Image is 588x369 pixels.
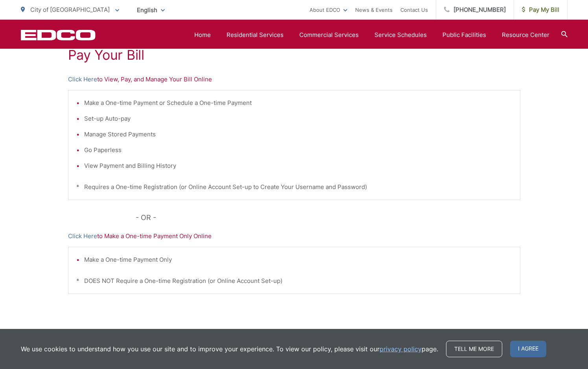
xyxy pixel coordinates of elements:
span: English [131,3,171,17]
li: Make a One-time Payment Only [84,255,512,264]
a: Home [194,30,211,40]
a: privacy policy [380,344,422,354]
a: Public Facilities [442,30,486,40]
a: About EDCO [310,5,347,15]
a: News & Events [355,5,393,15]
a: Commercial Services [299,30,359,40]
a: Contact Us [400,5,428,15]
a: EDCD logo. Return to the homepage. [21,29,96,40]
a: Click Here [68,231,97,241]
span: City of [GEOGRAPHIC_DATA] [30,6,110,13]
p: to Make a One-time Payment Only Online [68,231,520,241]
span: Pay My Bill [522,5,559,15]
p: We use cookies to understand how you use our site and to improve your experience. To view our pol... [21,344,438,354]
li: Manage Stored Payments [84,130,512,139]
li: View Payment and Billing History [84,161,512,171]
a: Click Here [68,75,97,84]
li: Set-up Auto-pay [84,114,512,123]
h1: Pay Your Bill [68,47,520,63]
p: - OR - [136,212,520,224]
a: Service Schedules [374,30,427,40]
p: to View, Pay, and Manage Your Bill Online [68,75,520,84]
li: Go Paperless [84,145,512,155]
a: Residential Services [227,30,284,40]
li: Make a One-time Payment or Schedule a One-time Payment [84,98,512,108]
p: * DOES NOT Require a One-time Registration (or Online Account Set-up) [76,276,512,286]
a: Resource Center [502,30,549,40]
p: * Requires a One-time Registration (or Online Account Set-up to Create Your Username and Password) [76,182,512,192]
